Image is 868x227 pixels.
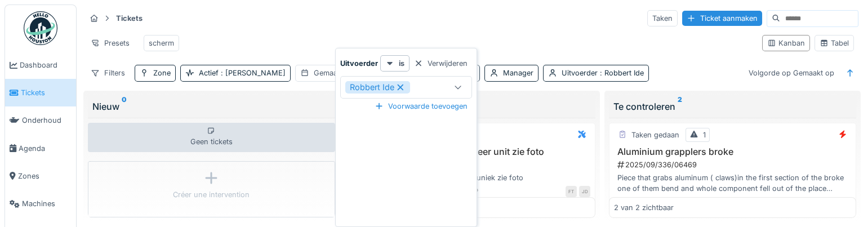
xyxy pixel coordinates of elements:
[598,69,644,77] span: : Robbert Ide
[19,143,72,154] span: Agenda
[314,68,355,78] div: Gemaakt op
[616,159,851,170] div: 2025/09/336/06469
[767,38,805,48] div: Kanban
[24,11,57,45] img: Badge_color-CXgf-gQk.svg
[614,146,851,157] h3: Aluminium grapplers broke
[678,100,682,113] sup: 2
[92,100,331,113] div: Nieuw
[149,38,174,48] div: scherm
[614,202,674,213] div: 2 van 2 zichtbaar
[112,13,147,24] strong: Tickets
[153,68,171,78] div: Zone
[20,60,72,70] span: Dashboard
[21,87,72,98] span: Tickets
[566,186,577,197] div: FT
[744,65,839,81] div: Volgorde op Gemaakt op
[647,10,678,26] div: Taken
[370,99,472,114] div: Voorwaarde toevoegen
[122,100,127,113] sup: 0
[631,130,679,140] div: Taken gedaan
[613,100,852,113] div: Te controleren
[86,35,135,51] div: Presets
[22,115,72,126] span: Onderhoud
[614,172,851,194] div: Piece that grabs aluminum ( claws)in the first section of the broke one of them bend and whole co...
[682,11,762,26] div: Ticket aanmaken
[22,198,72,209] span: Machines
[409,56,472,71] div: Verwijderen
[820,38,849,48] div: Tabel
[340,58,378,69] strong: Uitvoerder
[173,189,250,200] div: Créer une intervention
[503,68,533,78] div: Manager
[579,186,590,197] div: JD
[345,81,410,94] div: Robbert Ide
[219,69,286,77] span: : [PERSON_NAME]
[199,68,286,78] div: Actief
[88,123,335,152] div: Geen tickets
[18,171,72,181] span: Zones
[703,130,706,140] div: 1
[399,58,404,69] strong: is
[86,65,130,81] div: Filters
[562,68,644,78] div: Uitvoerder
